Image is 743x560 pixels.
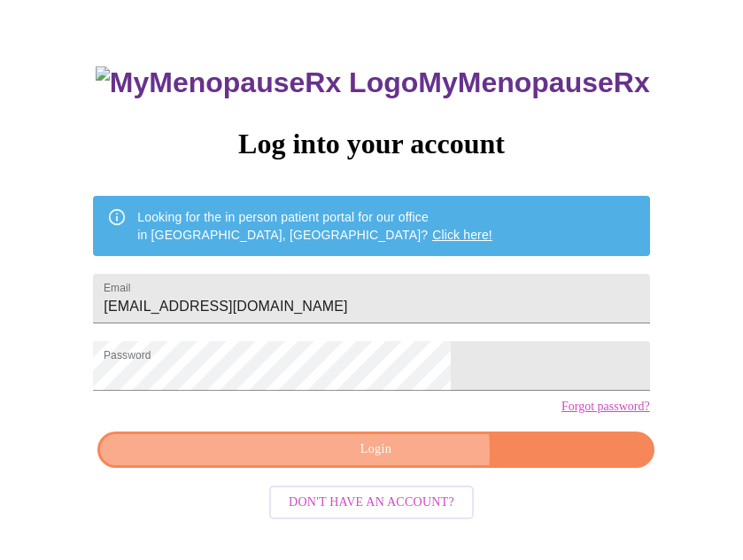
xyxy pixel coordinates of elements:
[137,201,492,251] div: Looking for the in person patient portal for our office in [GEOGRAPHIC_DATA], [GEOGRAPHIC_DATA]?
[96,66,650,99] h3: MyMenopauseRx
[269,486,474,520] button: Don't have an account?
[97,432,654,468] button: Login
[96,66,418,99] img: MyMenopauseRx Logo
[561,400,650,414] a: Forgot password?
[118,439,633,461] span: Login
[265,494,478,509] a: Don't have an account?
[432,228,492,242] a: Click here!
[93,128,649,160] h3: Log into your account
[289,492,454,514] span: Don't have an account?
